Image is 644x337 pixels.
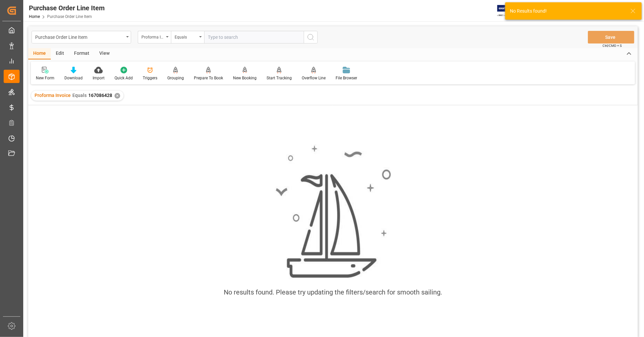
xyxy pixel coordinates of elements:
[29,14,40,19] a: Home
[336,75,357,81] div: File Browser
[36,75,54,81] div: New Form
[28,48,51,59] div: Home
[302,75,326,81] div: Overflow Line
[175,33,197,40] div: Equals
[267,75,292,81] div: Start Tracking
[51,48,69,59] div: Edit
[497,5,520,17] img: Exertis%20JAM%20-%20Email%20Logo.jpg_1722504956.jpg
[93,75,105,81] div: Import
[204,31,304,43] input: Type to search
[35,33,124,41] div: Purchase Order Line Item
[275,144,391,279] img: smooth_sailing.jpeg
[72,93,87,98] span: Equals
[88,93,112,98] span: 167086428
[233,75,257,81] div: New Booking
[588,31,634,43] button: Save
[138,31,171,43] button: open menu
[94,48,115,59] div: View
[510,8,624,15] div: No Results found!
[171,31,204,43] button: open menu
[167,75,184,81] div: Grouping
[224,287,442,297] div: No results found. Please try updating the filters/search for smooth sailing.
[29,3,105,13] div: Purchase Order Line Item
[194,75,223,81] div: Prepare To Book
[143,75,157,81] div: Triggers
[141,33,164,40] div: Proforma Invoice
[35,93,71,98] span: Proforma Invoice
[603,43,622,48] span: Ctrl/CMD + S
[304,31,318,43] button: search button
[32,31,131,43] button: open menu
[69,48,94,59] div: Format
[115,75,133,81] div: Quick Add
[64,75,83,81] div: Download
[115,93,120,99] div: ✕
